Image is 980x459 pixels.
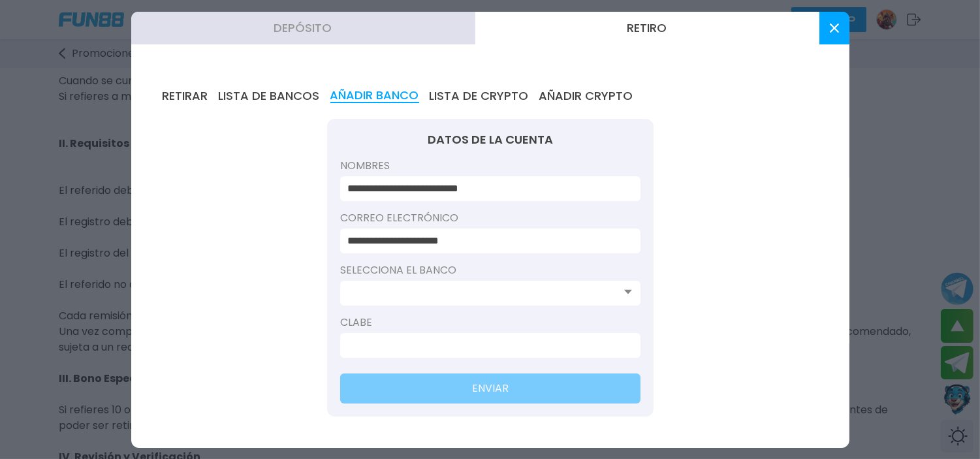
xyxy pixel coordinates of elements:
button: AÑADIR CRYPTO [539,89,633,103]
button: Retiro [475,12,819,44]
button: LISTA DE BANCOS [219,89,320,103]
div: DATOS DE LA CUENTA [340,132,640,148]
button: Depósito [131,12,475,44]
label: Selecciona el banco [340,262,640,278]
button: LISTA DE CRYPTO [430,89,529,103]
button: AÑADIR BANCO [330,89,419,103]
label: Nombres [340,158,640,174]
button: ENVIAR [340,373,640,404]
button: RETIRAR [163,89,208,103]
label: Clabe [340,315,640,330]
label: Correo electrónico [340,210,640,226]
